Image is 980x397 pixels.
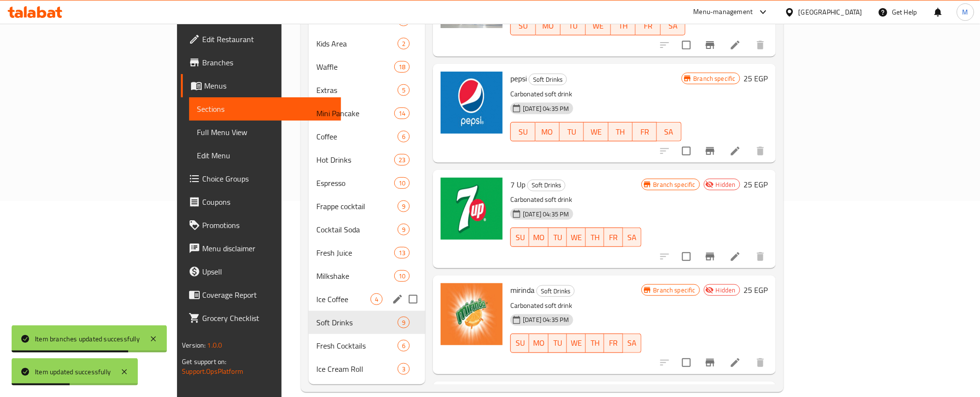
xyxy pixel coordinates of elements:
div: items [394,247,410,259]
button: delete [749,33,772,57]
a: Edit menu item [729,251,741,262]
div: Frappe cocktail9 [309,195,425,218]
div: Soft Drinks [529,74,567,85]
span: Milkshake [316,270,394,282]
a: Menus [181,74,341,97]
div: items [398,131,410,142]
a: Coverage Report [181,283,341,306]
span: WE [571,336,582,350]
span: Select to update [676,246,697,267]
a: Sections [189,97,341,121]
span: Soft Drinks [528,180,565,191]
button: SA [661,16,686,35]
span: Soft Drinks [537,286,574,297]
span: Kids Area [316,38,398,49]
span: TH [590,230,600,244]
span: MO [539,125,556,139]
span: 14 [395,109,409,118]
div: Fresh Cocktails [316,340,398,351]
span: TH [590,336,600,350]
img: 7 Up [441,178,503,240]
span: Select to update [676,35,697,55]
button: TU [561,16,586,35]
span: MO [533,336,545,350]
div: Espresso10 [309,171,425,195]
button: SU [510,334,529,353]
span: TU [552,230,563,244]
div: Item updated successfully [35,366,111,377]
span: 23 [395,155,409,165]
button: Branch-specific-item [698,139,722,163]
span: Coverage Report [202,289,333,301]
button: Branch-specific-item [698,245,722,268]
span: FR [608,336,619,350]
button: MO [529,334,549,353]
span: Menu disclaimer [202,243,333,254]
span: 1.0.0 [208,339,223,351]
span: TU [552,336,563,350]
span: SU [515,19,532,33]
span: Hidden [712,286,740,295]
span: Select to update [676,352,697,373]
div: Coffee6 [309,125,425,148]
a: Support.OpsPlatform [182,365,243,378]
div: items [398,38,410,49]
span: Fresh Juice [316,247,394,259]
button: delete [749,245,772,268]
div: Hot Drinks [316,154,394,166]
span: 6 [398,132,409,141]
span: Branch specific [650,180,699,189]
a: Promotions [181,214,341,237]
span: Choice Groups [202,173,333,184]
span: WE [571,230,582,244]
span: SA [661,125,677,139]
button: SU [510,122,535,141]
a: Edit menu item [729,39,741,51]
span: TU [564,19,582,33]
a: Full Menu View [189,121,341,144]
span: 13 [395,248,409,258]
span: Extras [316,84,398,96]
div: Item branches updated successfully [35,334,140,344]
button: FR [633,122,657,141]
button: SA [657,122,681,141]
span: Branch specific [690,74,740,83]
a: Grocery Checklist [181,306,341,330]
a: Edit menu item [729,145,741,157]
div: items [398,363,410,375]
span: Espresso [316,177,394,189]
span: SA [627,336,638,350]
button: SA [623,334,641,353]
div: Kids Area2 [309,32,425,55]
span: Mini Pancake [316,107,394,119]
span: TU [564,125,580,139]
div: Ice Cream Roll [316,363,398,375]
button: SU [510,228,529,247]
span: Coupons [202,196,333,208]
span: Full Menu View [197,126,333,138]
p: Carbonated soft drink [510,300,641,312]
button: MO [529,228,549,247]
span: Coffee [316,131,398,142]
button: TH [609,122,633,141]
span: SA [665,19,682,33]
span: Grocery Checklist [202,312,333,324]
span: Soft Drinks [316,317,398,328]
p: Carbonated soft drink [510,88,681,100]
span: Hidden [712,180,740,189]
span: Version: [182,339,206,351]
button: TU [560,122,584,141]
div: items [394,177,410,189]
span: MO [540,19,557,33]
span: SA [627,230,638,244]
div: items [394,61,410,73]
span: [DATE] 04:35 PM [519,104,573,113]
span: Branch specific [650,286,699,295]
button: delete [749,139,772,163]
span: 9 [398,225,409,234]
a: Menu disclaimer [181,237,341,260]
div: items [398,224,410,235]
